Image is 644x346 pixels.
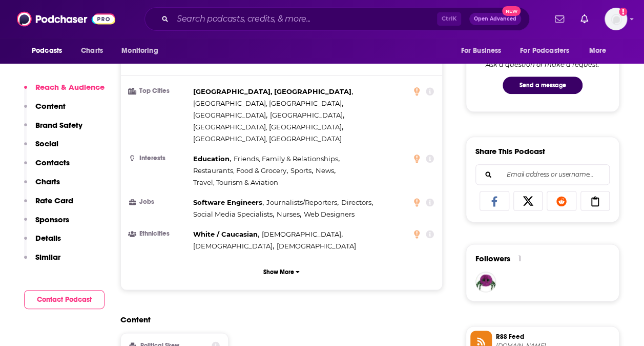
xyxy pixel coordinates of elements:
[589,44,607,58] span: More
[35,177,60,186] p: Charts
[24,177,60,196] button: Charts
[32,44,62,58] span: Podcasts
[475,164,610,185] div: Search followers
[270,111,343,119] span: [GEOGRAPHIC_DATA]
[35,196,73,205] p: Rate Card
[484,165,601,184] input: Email address or username...
[234,155,338,163] span: Friends, Family & Relationships
[193,165,288,177] span: ,
[193,86,353,98] span: ,
[193,240,274,252] span: ,
[35,101,66,111] p: Content
[24,290,105,309] button: Contact Podcast
[480,191,509,210] a: Share on Facebook
[605,8,627,30] span: Logged in as maeghanchase
[193,99,342,107] span: [GEOGRAPHIC_DATA], [GEOGRAPHIC_DATA]
[234,153,340,165] span: ,
[304,210,355,218] span: Web Designers
[582,41,619,61] button: open menu
[341,198,371,206] span: Directors
[290,165,313,177] span: ,
[24,196,73,215] button: Rate Card
[120,315,434,324] h2: Content
[193,87,351,95] span: [GEOGRAPHIC_DATA], [GEOGRAPHIC_DATA]
[193,208,274,220] span: ,
[121,44,158,58] span: Monitoring
[619,8,627,16] svg: Add a profile image
[193,111,266,119] span: [GEOGRAPHIC_DATA]
[193,98,343,109] span: ,
[193,242,273,250] span: [DEMOGRAPHIC_DATA]
[193,123,342,131] span: [GEOGRAPHIC_DATA], [GEOGRAPHIC_DATA]
[35,215,69,224] p: Sponsors
[35,233,61,243] p: Details
[474,16,516,22] span: Open Advanced
[193,166,286,175] span: Restaurants, Food & Grocery
[518,254,521,263] div: 1
[24,252,60,271] button: Similar
[193,228,259,240] span: ,
[576,10,592,28] a: Show notifications dropdown
[24,215,69,234] button: Sponsors
[605,8,627,30] button: Show profile menu
[437,12,461,26] span: Ctrl K
[547,191,576,210] a: Share on Reddit
[24,233,61,252] button: Details
[193,178,278,186] span: Travel, Tourism & Aviation
[580,191,610,210] a: Copy Link
[270,109,344,121] span: ,
[475,254,510,263] span: Followers
[266,197,339,208] span: ,
[502,6,521,16] span: New
[129,262,434,281] button: Show More
[469,13,521,25] button: Open AdvancedNew
[503,76,583,94] button: Send a message
[513,191,543,210] a: Share on X/Twitter
[17,9,115,29] img: Podchaser - Follow, Share and Rate Podcasts
[193,210,273,218] span: Social Media Specialists
[277,242,356,250] span: [DEMOGRAPHIC_DATA]
[193,153,231,165] span: ,
[263,268,294,276] p: Show More
[277,208,301,220] span: ,
[475,146,545,156] h3: Share This Podcast
[551,10,568,28] a: Show notifications dropdown
[24,158,70,177] button: Contacts
[193,198,262,206] span: Software Engineers
[114,41,171,61] button: open menu
[290,166,311,175] span: Sports
[144,7,530,31] div: Search podcasts, credits, & more...
[316,166,334,175] span: News
[520,44,569,58] span: For Podcasters
[193,134,342,143] span: [GEOGRAPHIC_DATA], [GEOGRAPHIC_DATA]
[35,139,58,148] p: Social
[35,158,70,167] p: Contacts
[129,230,189,237] h3: Ethnicities
[24,82,105,101] button: Reach & Audience
[475,272,496,292] img: adonohoe
[129,155,189,162] h3: Interests
[24,120,82,139] button: Brand Safety
[513,41,584,61] button: open menu
[173,11,437,27] input: Search podcasts, credits, & more...
[193,155,230,163] span: Education
[316,165,336,177] span: ,
[129,88,189,94] h3: Top Cities
[277,210,300,218] span: Nurses
[262,228,343,240] span: ,
[486,60,599,68] div: Ask a question or make a request.
[81,44,103,58] span: Charts
[24,101,66,120] button: Content
[74,41,109,61] a: Charts
[453,41,514,61] button: open menu
[25,41,75,61] button: open menu
[24,139,58,158] button: Social
[605,8,627,30] img: User Profile
[193,197,264,208] span: ,
[35,120,82,130] p: Brand Safety
[262,230,341,238] span: [DEMOGRAPHIC_DATA]
[266,198,337,206] span: Journalists/Reporters
[35,252,60,262] p: Similar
